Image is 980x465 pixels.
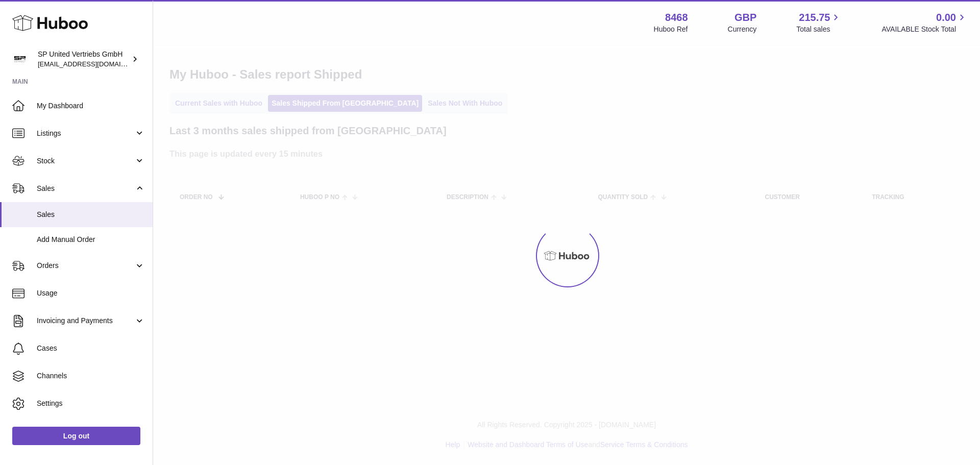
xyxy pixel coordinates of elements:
[654,25,688,34] div: Huboo Ref
[728,25,757,34] div: Currency
[665,11,688,25] strong: 8468
[37,101,145,111] span: My Dashboard
[936,11,956,25] span: 0.00
[37,371,145,381] span: Channels
[37,129,134,138] span: Listings
[796,25,842,34] span: Total sales
[796,11,842,34] a: 215.75 Total sales
[799,11,830,25] span: 215.75
[881,11,968,34] a: 0.00 AVAILABLE Stock Total
[12,427,140,445] a: Log out
[37,288,145,298] span: Usage
[37,235,145,244] span: Add Manual Order
[37,399,145,408] span: Settings
[12,52,28,67] img: internalAdmin-8468@internal.huboo.com
[37,184,134,193] span: Sales
[38,60,150,68] span: [EMAIL_ADDRESS][DOMAIN_NAME]
[734,11,756,25] strong: GBP
[37,344,145,353] span: Cases
[37,210,145,219] span: Sales
[881,25,968,34] span: AVAILABLE Stock Total
[37,156,134,166] span: Stock
[37,316,134,326] span: Invoicing and Payments
[37,261,134,271] span: Orders
[38,50,130,69] div: SP United Vertriebs GmbH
